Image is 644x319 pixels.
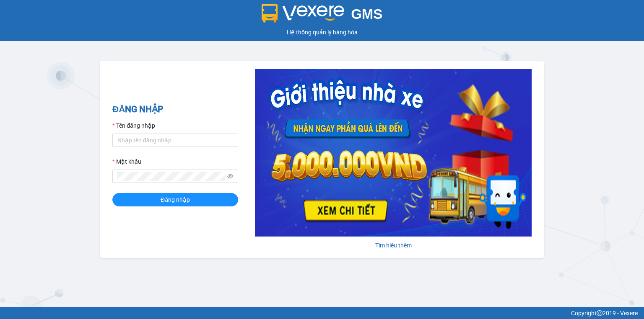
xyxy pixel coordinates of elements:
input: Mật khẩu [117,172,226,181]
div: Copyright 2019 - Vexere [6,309,638,318]
div: Tìm hiểu thêm [255,241,532,250]
button: Đăng nhập [112,193,238,206]
span: GMS [351,6,382,22]
span: copyright [597,310,602,316]
span: eye-invisible [227,173,233,179]
input: Tên đăng nhập [112,134,238,147]
img: banner-0 [255,69,532,237]
label: Mật khẩu [112,157,141,166]
span: Đăng nhập [161,195,190,204]
div: Hệ thống quản lý hàng hóa [2,28,642,37]
h2: ĐĂNG NHẬP [112,103,238,116]
img: logo 2 [262,4,345,23]
label: Tên đăng nhập [112,121,155,130]
a: GMS [262,13,383,19]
